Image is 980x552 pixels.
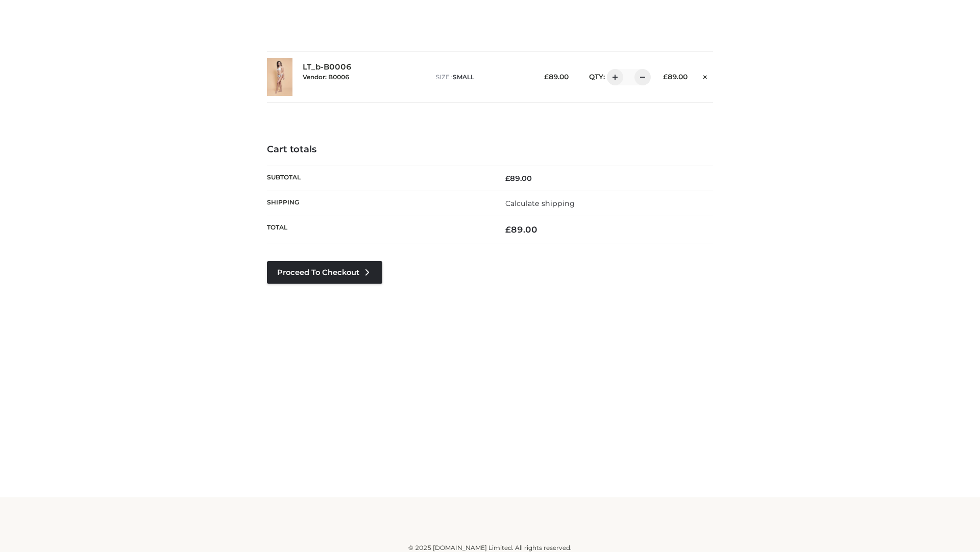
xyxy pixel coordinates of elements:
a: Remove this item [698,69,713,82]
bdi: 89.00 [663,73,688,81]
span: £ [505,224,511,235]
span: £ [544,73,549,81]
bdi: 89.00 [505,224,537,235]
a: Calculate shipping [505,199,575,208]
p: size : [436,73,528,82]
bdi: 89.00 [505,174,532,183]
span: SMALL [453,73,474,81]
a: Proceed to Checkout [267,261,382,284]
bdi: 89.00 [544,73,569,81]
small: Vendor: B0006 [303,73,349,81]
div: QTY: [579,69,647,85]
th: Subtotal [267,166,490,191]
div: LT_b-B0006 [303,62,426,91]
span: £ [663,73,668,81]
th: Shipping [267,191,490,216]
th: Total [267,216,490,243]
h4: Cart totals [267,144,713,155]
span: £ [505,174,510,183]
